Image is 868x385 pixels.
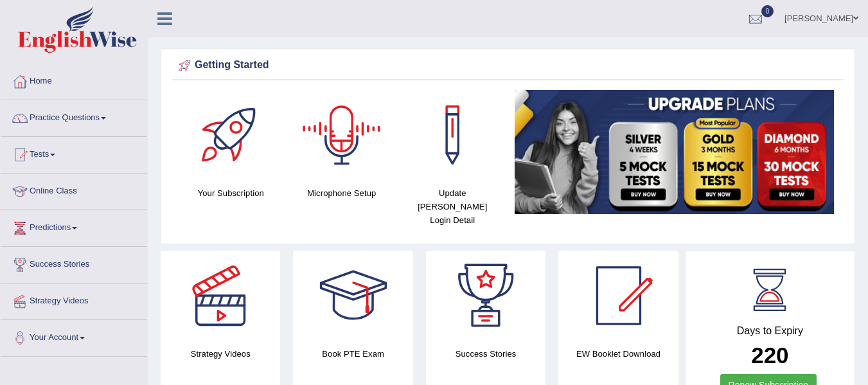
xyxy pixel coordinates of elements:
a: Your Account [1,320,147,352]
a: Predictions [1,210,147,242]
span: 0 [761,5,774,17]
h4: Microphone Setup [293,186,391,200]
a: Online Class [1,174,147,206]
a: Strategy Videos [1,283,147,316]
h4: Your Subscription [182,186,280,200]
a: Tests [1,137,147,169]
div: Getting Started [175,56,840,75]
h4: EW Booklet Download [558,347,678,361]
h4: Strategy Videos [161,347,280,361]
a: Home [1,64,147,96]
a: Success Stories [1,247,147,279]
h4: Days to Expiry [700,325,840,337]
b: 220 [751,343,788,368]
a: Practice Questions [1,100,147,132]
h4: Success Stories [426,347,545,361]
h4: Update [PERSON_NAME] Login Detail [403,186,502,227]
img: small5.jpg [515,90,835,214]
h4: Book PTE Exam [293,347,412,361]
